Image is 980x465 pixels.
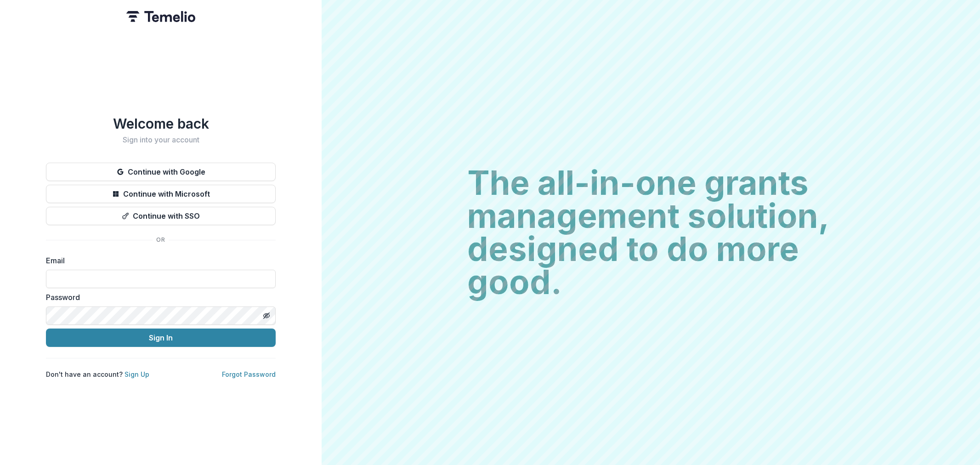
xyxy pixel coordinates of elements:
button: Toggle password visibility [259,308,274,323]
h1: Welcome back [46,115,276,132]
a: Sign Up [125,370,149,378]
button: Sign In [46,329,276,347]
button: Continue with SSO [46,207,276,225]
p: Don't have an account? [46,369,149,379]
img: Temelio [126,11,195,22]
a: Forgot Password [222,370,276,378]
label: Email [46,255,270,266]
button: Continue with Google [46,163,276,181]
button: Continue with Microsoft [46,185,276,203]
h2: Sign into your account [46,136,276,144]
label: Password [46,292,270,303]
